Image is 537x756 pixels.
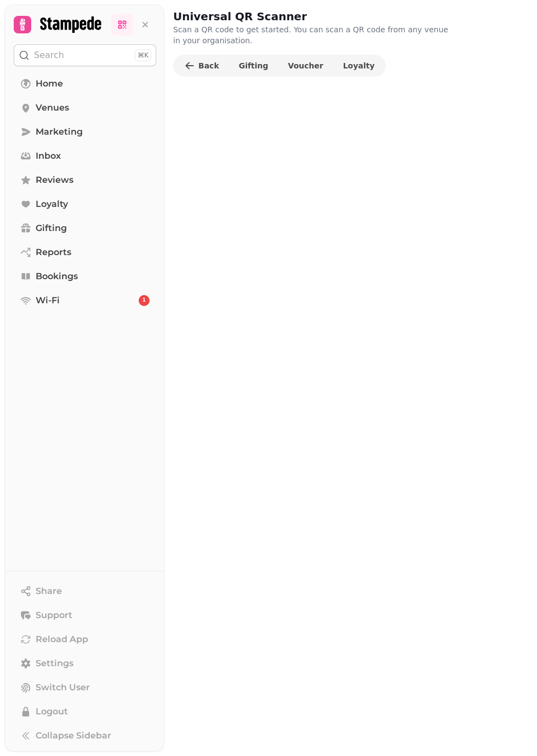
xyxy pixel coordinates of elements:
[230,57,277,74] button: Gifting
[14,241,156,263] a: Reports
[279,57,332,74] button: Voucher
[334,57,384,74] button: Loyalty
[36,101,69,114] span: Venues
[198,62,219,70] span: Back
[14,653,156,674] a: Settings
[343,62,375,70] span: Loyalty
[173,24,454,46] p: Scan a QR code to get started. You can scan a QR code from any venue in your organisation.
[36,246,71,259] span: Reports
[14,97,156,119] a: Venues
[14,290,156,311] a: Wi-Fi1
[36,149,61,163] span: Inbox
[34,49,64,62] p: Search
[36,633,88,646] span: Reload App
[14,217,156,239] a: Gifting
[36,705,68,718] span: Logout
[175,57,228,74] button: Back
[36,222,67,235] span: Gifting
[173,9,384,24] h2: Universal QR Scanner
[36,657,73,670] span: Settings
[239,62,268,70] span: Gifting
[14,193,156,215] a: Loyalty
[36,729,111,742] span: Collapse Sidebar
[14,169,156,191] a: Reviews
[14,677,156,699] button: Switch User
[14,604,156,626] button: Support
[288,62,323,70] span: Voucher
[14,701,156,723] button: Logout
[36,174,73,187] span: Reviews
[14,121,156,143] a: Marketing
[36,77,63,90] span: Home
[36,198,68,211] span: Loyalty
[14,44,156,66] button: Search⌘K
[14,266,156,287] a: Bookings
[14,725,156,747] button: Collapse Sidebar
[36,125,83,138] span: Marketing
[36,681,90,694] span: Switch User
[36,294,60,307] span: Wi-Fi
[142,297,146,304] span: 1
[36,609,72,622] span: Support
[36,270,78,283] span: Bookings
[14,73,156,95] a: Home
[36,585,62,598] span: Share
[14,145,156,167] a: Inbox
[14,580,156,602] button: Share
[135,49,151,61] div: ⌘K
[14,628,156,650] button: Reload App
